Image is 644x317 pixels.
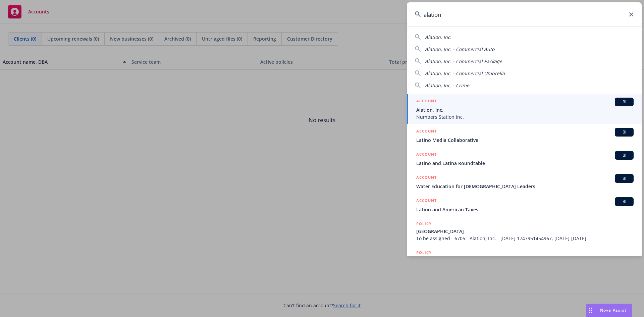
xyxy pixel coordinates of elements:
[416,206,634,213] span: Latino and American Taxes
[416,160,634,167] span: Latino and Latina Roundtable
[416,98,437,106] h5: ACCOUNT
[416,235,634,242] span: To be assigned - 6705 - Alation, Inc. - [DATE] 1747951454967, [DATE]-[DATE]
[416,220,432,227] h5: POLICY
[407,147,642,170] a: ACCOUNTBILatino and Latina Roundtable
[416,174,437,182] h5: ACCOUNT
[407,94,642,124] a: ACCOUNTBIAlation, Inc.Numbers Station Inc.
[416,249,432,256] h5: POLICY
[407,194,642,217] a: ACCOUNTBILatino and American Taxes
[416,113,634,120] span: Numbers Station Inc.
[416,137,634,144] span: Latino Media Collaborative
[425,58,502,64] span: Alation, Inc. - Commercial Package
[407,246,642,274] a: POLICY
[618,99,631,105] span: BI
[416,197,437,205] h5: ACCOUNT
[618,129,631,135] span: BI
[425,46,494,52] span: Alation, Inc. - Commercial Auto
[600,307,627,313] span: Nova Assist
[416,183,634,190] span: Water Education for [DEMOGRAPHIC_DATA] Leaders
[407,170,642,194] a: ACCOUNTBIWater Education for [DEMOGRAPHIC_DATA] Leaders
[425,82,469,89] span: Alation, Inc. - Crime
[416,128,437,136] h5: ACCOUNT
[425,70,505,76] span: Alation, Inc. - Commercial Umbrella
[425,34,451,40] span: Alation, Inc.
[618,199,631,205] span: BI
[586,304,632,317] button: Nova Assist
[407,217,642,246] a: POLICY[GEOGRAPHIC_DATA]To be assigned - 6705 - Alation, Inc. - [DATE] 1747951454967, [DATE]-[DATE]
[407,2,642,27] input: Search...
[586,304,595,317] div: Drag to move
[416,106,634,113] span: Alation, Inc.
[618,152,631,158] span: BI
[416,228,634,235] span: [GEOGRAPHIC_DATA]
[407,124,642,147] a: ACCOUNTBILatino Media Collaborative
[416,151,437,159] h5: ACCOUNT
[618,175,631,181] span: BI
